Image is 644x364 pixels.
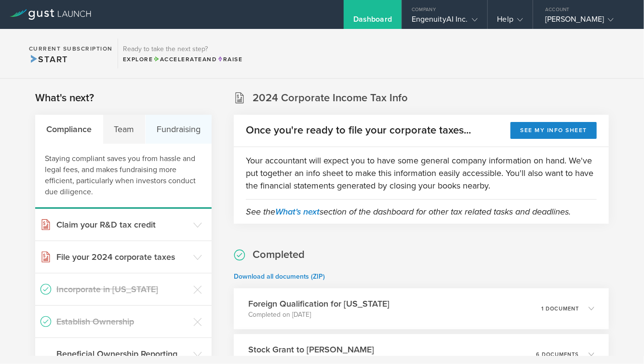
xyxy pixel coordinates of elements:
div: Staying compliant saves you from hassle and legal fees, and makes fundraising more efficient, par... [35,144,212,209]
h2: Once you're ready to file your corporate taxes... [246,123,471,137]
iframe: Chat Widget [596,318,644,364]
span: Accelerate [153,56,202,63]
div: Team [103,115,146,144]
div: [PERSON_NAME] [545,14,627,29]
h3: Foreign Qualification for [US_STATE] [248,297,389,310]
button: See my info sheet [510,122,597,139]
span: Raise [217,56,242,63]
h3: Claim your R&D tax credit [56,218,188,231]
h2: 2024 Corporate Income Tax Info [253,91,408,105]
div: Compliance [35,115,103,144]
div: EngenuityAI Inc. [412,14,478,29]
div: Ready to take the next step?ExploreAccelerateandRaise [118,39,247,68]
span: and [153,56,217,63]
em: See the section of the dashboard for other tax related tasks and deadlines. [246,206,571,217]
div: Fundraising [146,115,212,144]
div: Dashboard [353,14,392,29]
a: Download all documents (ZIP) [234,272,325,281]
h3: Ready to take the next step? [123,46,242,53]
h2: Completed [253,248,305,262]
h2: What's next? [35,91,94,105]
h3: Beneficial Ownership Reporting [56,348,188,360]
div: Explore [123,55,242,64]
h3: Establish Ownership [56,315,188,328]
h2: Current Subscription [29,46,113,52]
h3: Incorporate in [US_STATE] [56,283,188,296]
span: Start [29,54,68,65]
p: 1 document [541,306,579,311]
a: What's next [275,206,320,217]
h3: File your 2024 corporate taxes [56,251,188,263]
p: 6 documents [536,352,579,357]
p: Your accountant will expect you to have some general company information on hand. We've put toget... [246,154,597,192]
p: Completed on [DATE] [248,310,389,320]
h3: Stock Grant to [PERSON_NAME] [248,343,374,356]
div: Help [497,14,523,29]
